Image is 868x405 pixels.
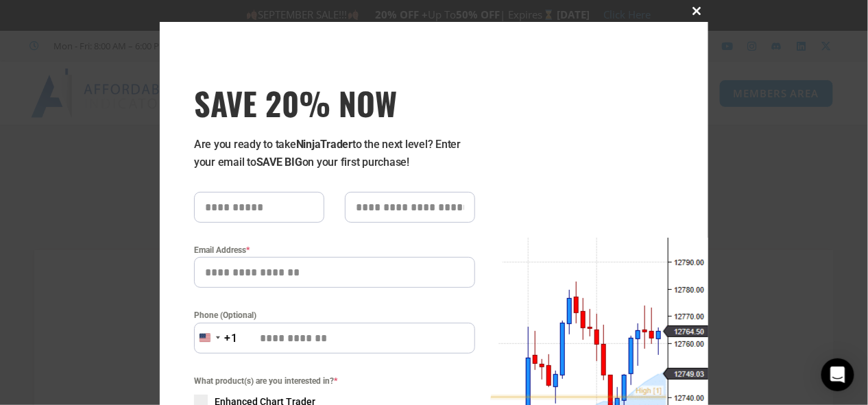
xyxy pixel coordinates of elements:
[194,84,475,122] span: SAVE 20% NOW
[194,243,475,257] label: Email Address
[194,323,238,354] button: Selected country
[296,138,352,151] strong: NinjaTrader
[224,330,238,347] div: +1
[194,136,475,171] p: Are you ready to take to the next level? Enter your email to on your first purchase!
[256,156,302,169] strong: SAVE BIG
[194,308,475,322] label: Phone (Optional)
[194,374,475,388] span: What product(s) are you interested in?
[821,358,854,391] div: Open Intercom Messenger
